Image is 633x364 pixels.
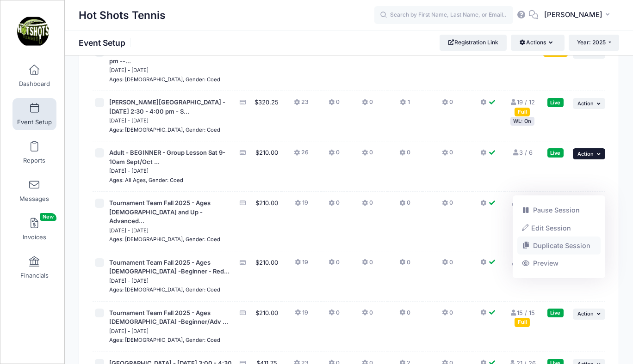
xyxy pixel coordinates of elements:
[109,149,225,165] span: Adult - BEGINNER - Group Lesson Sat 9-10am Sept/Oct ...
[515,318,530,327] div: Full
[252,91,281,141] td: $320.25
[400,98,410,111] button: 1
[573,98,605,109] button: Action
[109,227,149,234] small: [DATE] - [DATE]
[399,199,410,212] button: 0
[109,117,149,124] small: [DATE] - [DATE]
[509,98,535,115] a: 19 / 12 Full
[109,98,225,115] span: [PERSON_NAME][GEOGRAPHIC_DATA] - [DATE] 2:30 - 4:00 pm - S...
[294,98,309,111] button: 23
[12,213,56,245] a: InvoicesNew
[577,151,594,157] span: Action
[239,150,246,156] i: Accepting Credit Card Payments
[0,10,65,54] a: Hot Shots Tennis
[362,148,373,162] button: 0
[12,98,56,130] a: Event Setup
[442,98,453,111] button: 0
[440,35,507,50] a: Registration Link
[12,175,56,207] a: Messages
[17,118,52,126] span: Event Setup
[517,237,601,255] a: Duplicate Session
[40,213,56,221] span: New
[515,108,530,116] div: Full
[538,5,619,26] button: [PERSON_NAME]
[109,76,220,83] small: Ages: [DEMOGRAPHIC_DATA], Gender: Coed
[329,98,340,111] button: 0
[509,309,535,326] a: 15 / 15 Full
[252,302,281,352] td: $210.00
[109,236,220,243] small: Ages: [DEMOGRAPHIC_DATA], Gender: Coed
[547,309,564,317] div: Live
[109,48,233,65] span: [GEOGRAPHIC_DATA] Mondays 1:30 - 3:00 pm --...
[577,39,606,46] span: Year: 2025
[362,258,373,272] button: 0
[517,219,601,237] a: Edit Session
[109,259,230,275] span: Tournament Team Fall 2025 - Ages [DEMOGRAPHIC_DATA] -Beginner - Red...
[239,200,246,206] i: Accepting Credit Card Payments
[362,309,373,322] button: 0
[547,148,564,157] div: Live
[511,199,534,206] a: 5 / 15
[510,117,534,126] div: WL: On
[239,99,246,105] i: Accepting Credit Card Payments
[517,201,601,219] a: Pause Session
[19,80,50,88] span: Dashboard
[239,260,246,266] i: Accepting Credit Card Payments
[573,148,605,159] button: Action
[79,38,133,48] h1: Event Setup
[20,272,49,279] span: Financials
[442,148,453,162] button: 0
[442,309,453,322] button: 0
[109,168,149,174] small: [DATE] - [DATE]
[573,309,605,320] button: Action
[399,309,410,322] button: 0
[12,136,56,169] a: Reports
[16,14,50,49] img: Hot Shots Tennis
[329,148,340,162] button: 0
[362,98,373,111] button: 0
[109,199,211,224] span: Tournament Team Fall 2025 - Ages [DEMOGRAPHIC_DATA] and Up -Advanced...
[517,255,601,272] a: Preview
[109,127,220,133] small: Ages: [DEMOGRAPHIC_DATA], Gender: Coed
[569,35,619,50] button: Year: 2025
[12,60,56,92] a: Dashboard
[329,199,340,212] button: 0
[577,100,594,107] span: Action
[109,286,220,293] small: Ages: [DEMOGRAPHIC_DATA], Gender: Coed
[239,310,246,316] i: Accepting Credit Card Payments
[252,141,281,192] td: $210.00
[109,337,220,343] small: Ages: [DEMOGRAPHIC_DATA], Gender: Coed
[374,6,513,24] input: Search by First Name, Last Name, or Email...
[109,177,183,183] small: Ages: All Ages, Gender: Coed
[12,251,56,284] a: Financials
[544,10,602,20] span: [PERSON_NAME]
[295,199,308,212] button: 19
[547,98,564,107] div: Live
[294,148,309,162] button: 26
[109,278,149,284] small: [DATE] - [DATE]
[442,199,453,212] button: 0
[109,309,228,326] span: Tournament Team Fall 2025 - Ages [DEMOGRAPHIC_DATA] -Beginner/Adv ...
[329,258,340,272] button: 0
[252,41,281,91] td: $315.00
[295,309,308,322] button: 19
[362,199,373,212] button: 0
[19,195,49,203] span: Messages
[511,259,534,266] a: 6 / 15
[577,310,594,317] span: Action
[23,157,45,164] span: Reports
[399,258,410,272] button: 0
[442,258,453,272] button: 0
[399,148,410,162] button: 0
[252,251,281,302] td: $210.00
[511,35,564,50] button: Actions
[79,5,166,26] h1: Hot Shots Tennis
[295,258,308,272] button: 19
[109,67,149,73] small: [DATE] - [DATE]
[23,233,46,241] span: Invoices
[252,192,281,251] td: $210.00
[329,309,340,322] button: 0
[512,149,533,156] a: 3 / 6
[109,328,149,334] small: [DATE] - [DATE]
